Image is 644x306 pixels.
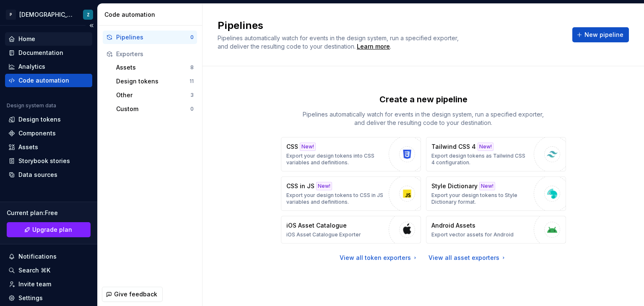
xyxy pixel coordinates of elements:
button: Pipelines0 [103,31,197,44]
div: 8 [190,64,194,71]
span: Pipelines automatically watch for events in the design system, run a specified exporter, and deli... [218,34,460,50]
span: Give feedback [114,290,157,298]
p: Pipelines automatically watch for events in the design system, run a specified exporter, and deli... [298,110,549,127]
button: iOS Asset CatalogueiOS Asset Catalogue Exporter [281,216,421,244]
a: Analytics [5,60,92,73]
button: Give feedback [102,287,163,302]
a: Assets [5,140,92,154]
p: CSS in JS [286,182,314,190]
div: Invite team [18,280,51,288]
div: Data sources [18,171,57,179]
a: View all token exporters [340,254,418,262]
div: Code automation [104,10,199,19]
div: Documentation [18,49,63,57]
div: Custom [116,105,190,113]
a: Upgrade plan [7,222,91,237]
button: New pipeline [572,27,629,42]
div: New! [478,143,493,151]
button: Design tokens11 [113,75,197,88]
p: Style Dictionary [431,182,478,190]
div: 3 [190,92,194,99]
button: Style DictionaryNew!Export your design tokens to Style Dictionary format. [426,176,566,211]
a: Documentation [5,46,92,60]
p: Create a new pipeline [379,93,467,105]
div: Storybook stories [18,157,70,165]
button: Other3 [113,88,197,102]
button: Notifications [5,250,92,263]
button: Android AssetsExport vector assets for Android [426,216,566,244]
a: Components [5,127,92,140]
p: Export vector assets for Android [431,231,514,238]
button: Custom0 [113,102,197,116]
div: Assets [116,63,190,72]
div: Design tokens [116,77,190,86]
div: Exporters [116,50,194,58]
div: Analytics [18,62,45,71]
div: Pipelines [116,33,190,41]
div: New! [300,143,316,151]
span: New pipeline [584,31,623,39]
button: Assets8 [113,61,197,74]
a: Settings [5,291,92,305]
span: Upgrade plan [32,226,72,234]
a: Storybook stories [5,154,92,168]
div: Design system data [7,102,56,109]
p: Android Assets [431,221,475,230]
p: Export your design tokens into CSS variables and definitions. [286,153,384,166]
p: CSS [286,143,298,151]
p: Export your design tokens to CSS in JS variables and definitions. [286,192,384,205]
div: 11 [190,78,194,85]
span: . [356,44,391,50]
div: 0 [190,106,194,112]
p: iOS Asset Catalogue Exporter [286,231,361,238]
a: Home [5,32,92,46]
div: Z [87,11,90,18]
p: iOS Asset Catalogue [286,221,347,230]
div: Home [18,35,35,43]
div: New! [479,182,495,190]
div: Current plan : Free [7,209,91,217]
button: CSSNew!Export your design tokens into CSS variables and definitions. [281,137,421,171]
button: Tailwind CSS 4New!Export design tokens as Tailwind CSS 4 configuration. [426,137,566,171]
a: Code automation [5,74,92,87]
a: Learn more [357,42,390,51]
div: New! [316,182,332,190]
div: Assets [18,143,38,151]
a: Invite team [5,277,92,291]
p: Export your design tokens to Style Dictionary format. [431,192,530,205]
a: Design tokens [5,113,92,126]
p: Export design tokens as Tailwind CSS 4 configuration. [431,153,530,166]
div: Search ⌘K [18,266,50,275]
div: Settings [18,294,43,302]
div: [DEMOGRAPHIC_DATA] [19,10,73,19]
button: Collapse sidebar [86,20,97,31]
div: Other [116,91,190,99]
a: Data sources [5,168,92,182]
p: Tailwind CSS 4 [431,143,476,151]
h2: Pipelines [218,19,562,32]
button: P[DEMOGRAPHIC_DATA]Z [2,5,96,23]
div: Design tokens [18,115,61,124]
div: Notifications [18,252,57,261]
button: CSS in JSNew!Export your design tokens to CSS in JS variables and definitions. [281,176,421,211]
div: Components [18,129,56,137]
div: Code automation [18,76,69,85]
button: Search ⌘K [5,264,92,277]
a: View all asset exporters [428,254,507,262]
div: 0 [190,34,194,41]
div: P [6,10,16,20]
